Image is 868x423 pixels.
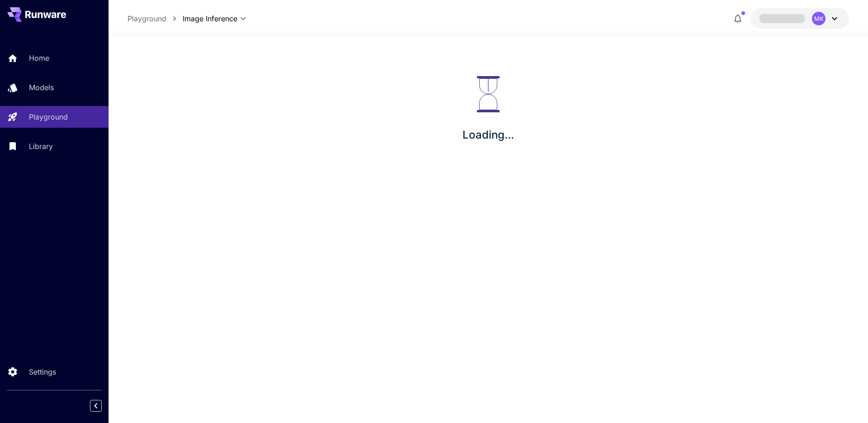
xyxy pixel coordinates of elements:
p: Library [29,141,53,152]
nav: breadcrumb [127,13,183,24]
p: Loading... [462,127,514,143]
div: Collapse sidebar [97,398,108,414]
span: Image Inference [183,13,237,24]
p: Home [29,53,49,63]
button: Collapse sidebar [90,400,102,412]
button: MK [750,8,849,29]
p: Playground [29,111,68,122]
div: MK [812,12,826,25]
p: Models [29,82,54,93]
a: Playground [127,13,166,24]
p: Settings [29,366,56,377]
